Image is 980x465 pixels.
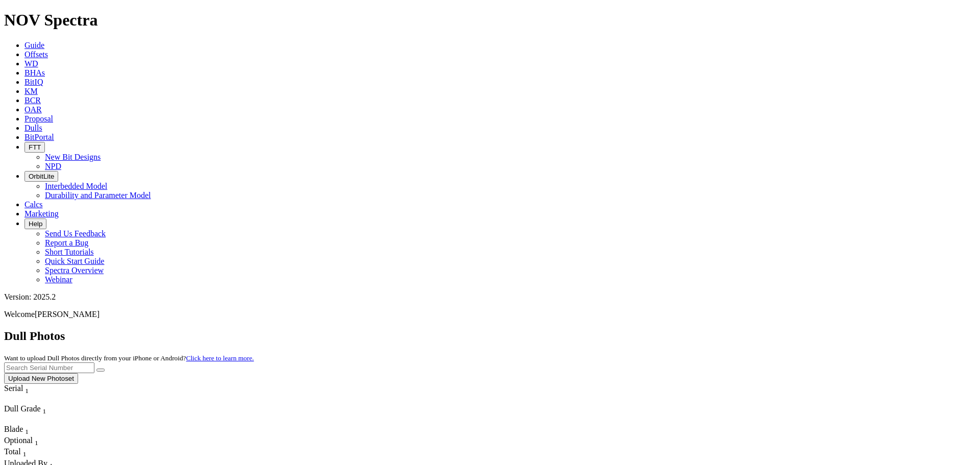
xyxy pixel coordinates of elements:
[45,153,101,161] a: New Bit Designs
[35,439,38,447] sub: 1
[24,133,54,141] a: BitPortal
[45,182,107,190] a: Interbedded Model
[45,238,88,247] a: Report a Bug
[43,407,46,415] sub: 1
[24,59,38,68] a: WD
[43,404,46,413] span: Sort None
[25,428,29,435] sub: 1
[24,78,43,86] a: BitIQ
[186,354,254,362] a: Click here to learn more.
[4,292,976,302] div: Version: 2025.2
[4,404,76,415] div: Dull Grade Sort None
[24,124,42,132] a: Dulls
[4,447,21,456] span: Total
[4,354,254,362] small: Want to upload Dull Photos directly from your iPhone or Android?
[35,310,100,319] span: [PERSON_NAME]
[4,436,40,447] div: Sort None
[29,173,54,180] span: OrbitLite
[45,191,151,200] a: Durability and Parameter Model
[24,41,44,50] a: Guide
[4,436,33,445] span: Optional
[45,275,72,284] a: Webinar
[4,404,41,413] span: Dull Grade
[45,162,61,170] a: NPD
[4,384,23,393] span: Serial
[4,395,47,404] div: Column Menu
[4,425,23,433] span: Blade
[29,220,42,228] span: Help
[24,218,46,229] button: Help
[4,362,94,373] input: Search Serial Number
[24,50,48,59] a: Offsets
[4,447,40,458] div: Sort None
[4,404,76,425] div: Sort None
[24,209,59,218] a: Marketing
[4,425,40,436] div: Sort None
[45,266,104,275] a: Spectra Overview
[45,229,106,238] a: Send Us Feedback
[25,387,29,395] sub: 1
[4,373,78,384] button: Upload New Photoset
[29,143,41,151] span: FTT
[24,105,42,114] a: OAR
[4,384,47,395] div: Serial Sort None
[24,87,38,95] a: KM
[4,425,40,436] div: Blade Sort None
[24,171,58,182] button: OrbitLite
[24,96,41,105] a: BCR
[25,384,29,393] span: Sort None
[24,200,43,209] a: Calcs
[45,248,94,256] a: Short Tutorials
[4,447,40,458] div: Total Sort None
[4,310,976,319] p: Welcome
[25,425,29,433] span: Sort None
[24,114,53,123] a: Proposal
[4,329,976,343] h2: Dull Photos
[35,436,38,445] span: Sort None
[23,447,27,456] span: Sort None
[23,451,27,458] sub: 1
[45,257,104,265] a: Quick Start Guide
[24,142,45,153] button: FTT
[4,384,47,404] div: Sort None
[4,436,40,447] div: Optional Sort None
[4,11,976,30] h1: NOV Spectra
[24,68,45,77] a: BHAs
[4,415,76,425] div: Column Menu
